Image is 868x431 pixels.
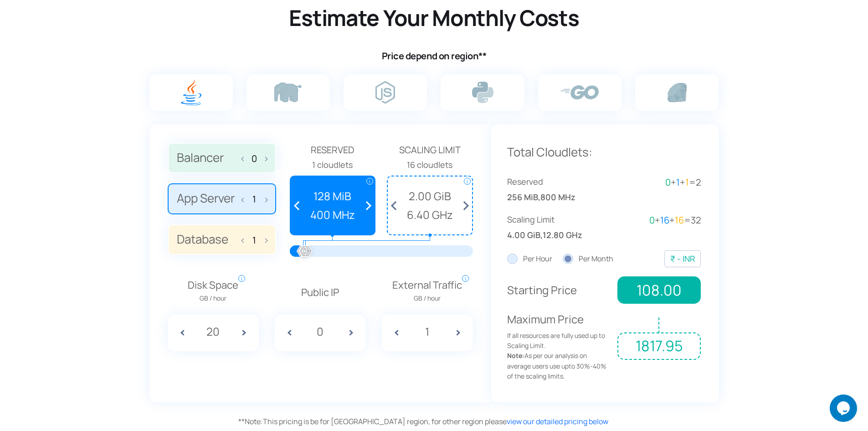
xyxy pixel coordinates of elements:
span: 2 [696,176,701,188]
strong: Note: [507,351,524,360]
img: go [560,85,599,99]
span: 0 [665,176,671,188]
label: App Server [168,183,276,214]
span: 128 MiB [295,187,370,205]
img: node [375,81,395,104]
span: Scaling Limit [387,143,473,157]
span: 800 MHz [540,191,575,204]
input: Database [247,235,262,245]
div: ₹ - INR [670,252,695,265]
span: 1 [685,176,689,188]
span: External Traffic [392,277,462,304]
div: This pricing is be for [GEOGRAPHIC_DATA] region, for other region please [238,416,721,428]
div: , [507,213,604,242]
span: 400 MHz [295,206,370,223]
span: 2.00 GiB [392,187,467,205]
div: , [507,175,604,204]
p: Public IP [275,285,366,301]
span: Disk Space [188,277,238,304]
p: Starting Price [507,281,611,299]
p: Total Cloudlets: [507,143,701,162]
span: GB / hour [392,293,462,303]
img: php [274,83,302,102]
span: 16 [660,214,669,226]
span: 108.00 [617,276,700,304]
div: 16 cloudlets [387,158,473,171]
iframe: chat widget [830,395,859,422]
span: i [462,275,469,282]
a: view our detailed pricing below [507,416,608,426]
span: Note: [238,416,263,426]
input: Balancer [247,153,262,164]
div: + + = [604,213,701,228]
label: Per Hour [507,253,552,265]
label: Per Month [563,253,613,265]
span: 32 [691,214,701,226]
div: + + = [604,175,701,190]
span: 6.40 GHz [392,206,467,223]
span: Reserved [290,143,376,157]
span: Scaling Limit [507,213,604,226]
h2: Estimate Your Monthly Costs [147,4,721,32]
img: ruby [668,83,687,102]
span: GB / hour [188,293,238,303]
span: 12.80 GHz [543,228,582,242]
span: Reserved [507,175,604,188]
span: 256 MiB [507,191,538,204]
span: i [238,275,245,282]
div: 1 cloudlets [290,158,376,171]
span: If all resources are fully used up to Scaling Limit. As per our analysis on average users use upt... [507,331,611,382]
span: 16 [675,214,684,226]
h4: Price depend on region** [147,50,721,62]
span: i [464,178,471,185]
span: 4.00 GiB [507,228,540,242]
span: i [366,178,373,185]
p: Maximum Price [507,311,611,381]
label: Balancer [168,143,276,174]
img: python [472,82,493,103]
label: Database [168,224,276,255]
span: 1817.95 [617,332,700,360]
input: App Server [247,194,262,204]
img: java [181,79,201,105]
span: 1 [676,176,680,188]
span: 0 [649,214,655,226]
